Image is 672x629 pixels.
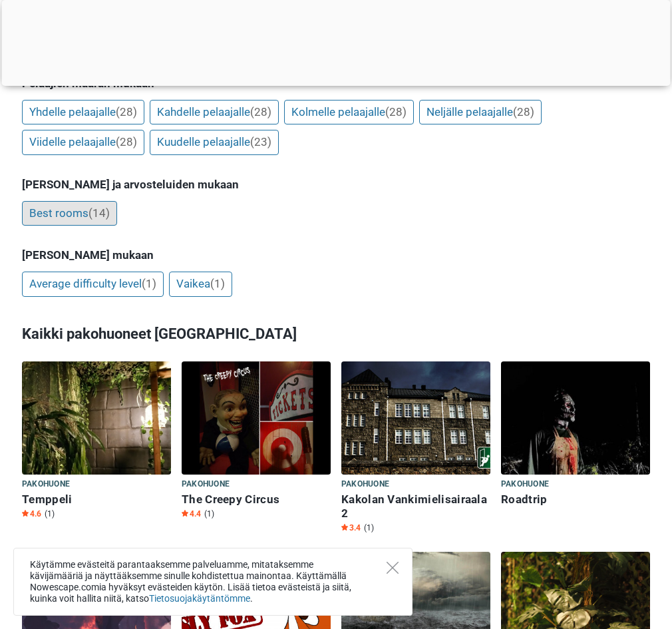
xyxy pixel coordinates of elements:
[150,130,279,155] a: Kuudelle pelaajalle(23)
[385,105,407,118] span: (28)
[250,105,271,118] span: (28)
[341,523,361,533] span: 3.4
[22,178,650,191] h5: [PERSON_NAME] ja arvosteluiden mukaan
[22,510,29,517] img: Star
[22,493,171,507] h6: Temppeli
[149,593,250,604] a: Tietosuojakäytäntömme
[341,493,490,521] h6: Kakolan Vankimielisairaala 2
[182,361,331,475] img: The Creepy Circus
[13,548,413,616] div: Käytämme evästeitä parantaaksemme palveluamme, mitataksemme kävijämääriä ja näyttääksemme sinulle...
[116,135,137,148] span: (28)
[22,248,650,262] h5: [PERSON_NAME] mukaan
[182,509,201,519] span: 4.4
[204,509,214,519] span: (1)
[142,277,156,290] span: (1)
[501,477,549,492] span: Pakohuone
[250,135,271,148] span: (23)
[501,493,650,507] h6: Roadtrip
[182,361,331,522] a: The Creepy Circus Pakohuone The Creepy Circus Star4.4 (1)
[501,361,650,475] img: Roadtrip
[341,524,348,530] img: Star
[169,272,232,297] a: Vaikea(1)
[182,510,188,517] img: Star
[22,272,164,297] a: Average difficulty level(1)
[22,317,650,351] h3: Kaikki pakohuoneet [GEOGRAPHIC_DATA]
[22,361,171,522] a: Temppeli Pakohuone Temppeli Star4.6 (1)
[22,130,144,155] a: Viidelle pelaajalle(28)
[116,105,137,118] span: (28)
[364,523,374,533] span: (1)
[501,361,650,509] a: Roadtrip Pakohuone Roadtrip
[387,562,399,574] button: Close
[45,509,55,519] span: (1)
[284,100,414,125] a: Kolmelle pelaajalle(28)
[22,361,171,475] img: Temppeli
[22,477,70,492] span: Pakohuone
[88,206,110,220] span: (14)
[22,509,41,519] span: 4.6
[341,477,389,492] span: Pakohuone
[341,361,490,536] a: Kakolan Vankimielisairaala 2 Pakohuone Kakolan Vankimielisairaala 2 Star3.4 (1)
[182,493,331,507] h6: The Creepy Circus
[419,100,542,125] a: Neljälle pelaajalle(28)
[341,361,490,475] img: Kakolan Vankimielisairaala 2
[210,277,225,290] span: (1)
[182,477,230,492] span: Pakohuone
[22,201,117,226] a: Best rooms(14)
[22,100,144,125] a: Yhdelle pelaajalle(28)
[150,100,279,125] a: Kahdelle pelaajalle(28)
[513,105,534,118] span: (28)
